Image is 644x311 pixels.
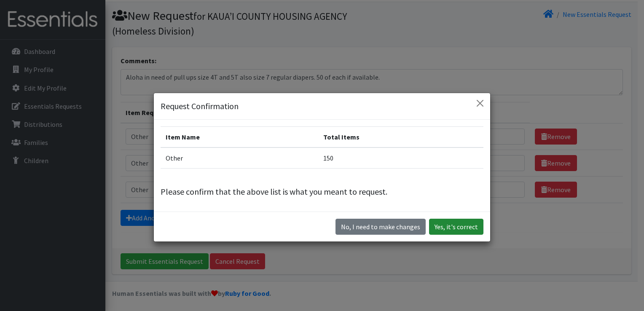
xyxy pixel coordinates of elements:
[161,127,318,148] th: Item Name
[318,147,483,169] td: 150
[161,100,239,113] h5: Request Confirmation
[318,127,483,148] th: Total Items
[473,97,487,110] button: Close
[161,147,318,169] td: Other
[161,185,483,198] p: Please confirm that the above list is what you meant to request.
[429,219,483,235] button: Yes, it's correct
[335,219,426,235] button: No I need to make changes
